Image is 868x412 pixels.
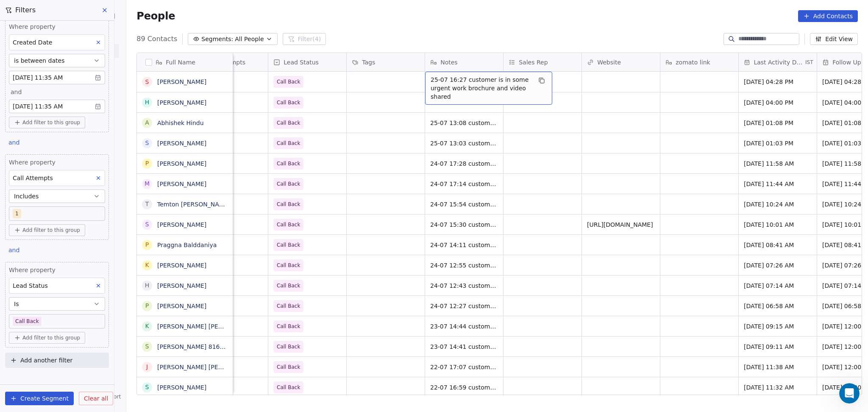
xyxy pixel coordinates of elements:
span: Call Back [277,119,300,127]
span: Help [134,286,148,292]
button: Filter(4) [283,33,326,45]
span: Call Back [277,322,300,331]
div: Send us a message [17,170,142,179]
span: 23-07 14:44 customer is busy call back later [430,322,498,331]
span: 25-07 13:03 customer is driving call back [430,139,498,148]
div: Tags [347,53,425,71]
span: Tags [362,58,375,67]
span: [DATE] 06:58 AM [744,302,812,310]
div: Last Activity DateIST [739,53,817,71]
span: 89 Contacts [136,34,177,44]
img: Profile image for Harinder [17,134,34,151]
div: • 2h ago [89,142,113,151]
a: [PERSON_NAME] [PERSON_NAME] [157,364,258,370]
div: Sales Rep [504,53,581,71]
span: 24-07 15:30 customer is in crowded place need to call later [430,220,498,229]
a: [PERSON_NAME] [157,303,206,309]
span: Call Back [277,342,300,351]
div: P [145,159,149,168]
a: [PERSON_NAME] [157,384,206,391]
div: Lead Status [268,53,346,71]
span: [DATE] 09:11 AM [744,342,812,351]
a: [PERSON_NAME] [157,181,206,187]
span: Lead Status [284,58,319,67]
span: [DATE] 11:32 AM [744,383,812,392]
span: Call Back [277,363,300,371]
div: S [145,342,149,351]
span: 24-07 14:11 customer is busy [430,241,498,249]
span: Home [19,286,38,292]
div: H [145,281,150,290]
div: A [145,118,149,127]
span: 24-07 15:54 customer is busy call back [430,200,498,209]
span: [DATE] 11:44 AM [744,180,812,188]
div: Recent messageProfile image for HarinderHi [PERSON_NAME], Greetings from Swipe One and thank you ... [8,114,161,159]
span: Call Back [277,78,300,86]
span: [DATE] 07:26 AM [744,261,812,270]
span: 25-07 16:27 customer is in some urgent work brochure and video shared [431,75,531,101]
div: Recent message [17,121,152,130]
span: [DATE] 01:08 PM [744,119,812,127]
div: M [145,179,150,188]
div: Send us a message [8,163,161,186]
a: [PERSON_NAME] [PERSON_NAME] [157,323,258,330]
a: [PERSON_NAME] [157,78,206,85]
div: K [145,261,149,270]
img: Profile image for Siddarth [17,14,34,31]
span: [DATE] 04:28 PM [744,78,812,86]
span: [DATE] 10:01 AM [744,220,812,229]
div: K [145,322,149,331]
span: Call Back [277,261,300,270]
div: Full Name [137,53,233,71]
span: [DATE] 07:14 AM [744,281,812,290]
span: Messages [70,286,100,292]
p: Hi [PERSON_NAME] 👋 [17,60,153,89]
a: Abhishek Hindu [157,120,204,126]
p: How can we help? [17,89,153,103]
div: S [145,383,149,392]
span: 22-07 17:07 customer is busy he told me he will call back again [430,363,498,371]
span: Segments: [201,35,233,44]
span: 25-07 13:08 customer is busy call back later [430,119,498,127]
span: Sales Rep [519,58,548,67]
button: Messages [56,264,113,298]
iframe: Intercom live chat [839,383,860,404]
span: [DATE] 09:15 AM [744,322,812,331]
span: [DATE] 01:03 PM [744,139,812,148]
div: S [145,139,149,148]
span: People [136,10,175,22]
span: Last Activity Date [754,58,804,67]
span: [DATE] 11:58 AM [744,159,812,168]
a: [PERSON_NAME] [157,160,206,167]
span: Website [597,58,621,67]
button: Help [113,264,170,298]
a: [PERSON_NAME] [157,99,206,106]
span: 24-07 12:27 customer is busy call back [430,302,498,310]
span: Call Back [277,139,300,148]
div: Notes [425,53,503,71]
a: [PERSON_NAME] [157,140,206,147]
span: Call Back [277,302,300,310]
span: [DATE] 11:38 AM [744,363,812,371]
div: Close [146,14,161,29]
a: [PERSON_NAME] [157,262,206,269]
div: [PERSON_NAME] [38,142,87,151]
span: Full Name [166,58,195,67]
span: 24-07 12:43 customer is busy [430,281,498,290]
img: Profile image for Mrinal [33,14,50,31]
div: P [145,240,149,249]
span: Call Back [277,383,300,392]
a: Temton [PERSON_NAME][GEOGRAPHIC_DATA] [157,201,292,208]
span: Notes [440,58,457,67]
span: Call Back [277,200,300,209]
span: 23-07 14:41 customer is busy call back later [430,342,498,351]
div: S [145,220,149,229]
span: Call Back [277,159,300,168]
span: 24-07 17:28 customer is busy call back later [430,159,498,168]
span: 24-07 17:14 customer is saying he is driving told me to call back later [430,180,498,188]
span: 24-07 12:55 customer is saying he is busy told me to call back later [430,261,498,270]
a: [URL][DOMAIN_NAME] [587,221,653,228]
div: zomato link [660,53,738,71]
span: All People [235,35,264,44]
span: [DATE] 08:41 AM [744,241,812,249]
